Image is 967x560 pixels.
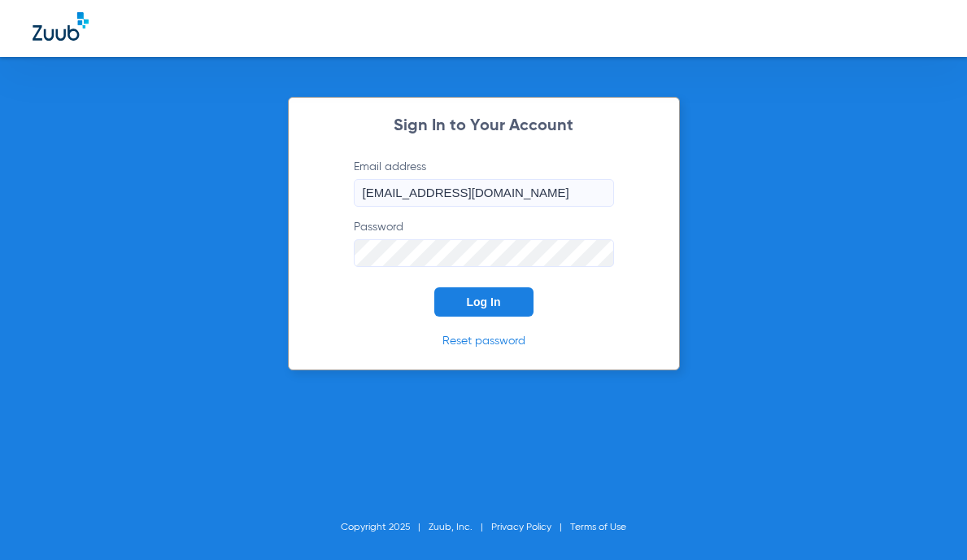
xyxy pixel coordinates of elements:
[354,179,614,207] input: Email address
[886,482,967,560] iframe: Chat Widget
[434,287,534,317] button: Log In
[467,295,501,308] span: Log In
[354,159,614,207] label: Email address
[341,519,429,536] li: Copyright 2025
[491,523,551,532] a: Privacy Policy
[570,523,626,532] a: Terms of Use
[442,335,525,347] a: Reset password
[429,519,491,536] li: Zuub, Inc.
[329,118,638,134] h2: Sign In to Your Account
[354,239,614,267] input: Password
[354,219,614,267] label: Password
[33,12,89,41] img: Zuub Logo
